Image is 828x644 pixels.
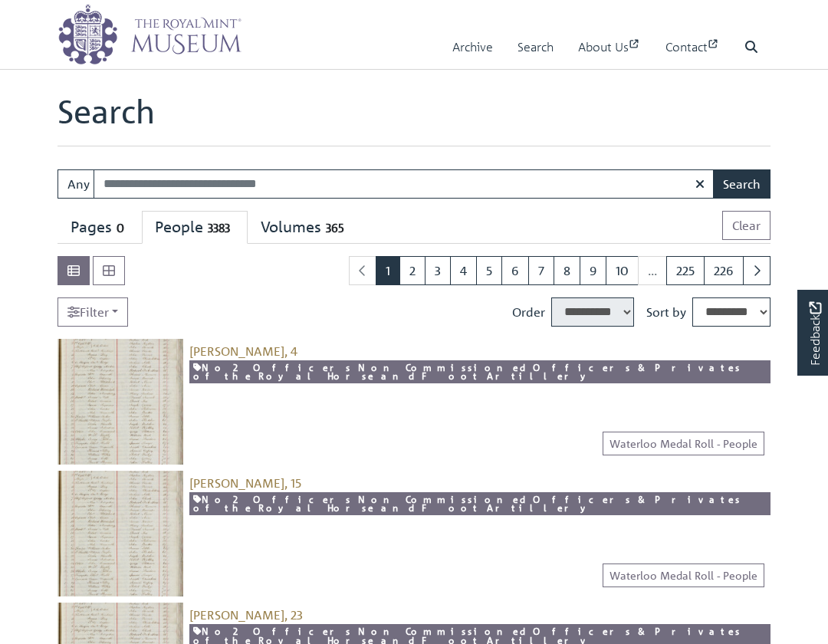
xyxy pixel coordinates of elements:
[606,256,639,285] a: Goto page 10
[713,169,770,199] button: Search
[704,256,744,285] a: Goto page 226
[512,303,545,321] label: Order
[578,25,641,69] a: About Us
[580,256,606,285] a: Goto page 9
[399,256,426,285] a: Goto page 2
[476,256,502,285] a: Goto page 5
[425,256,451,285] a: Goto page 3
[261,218,348,237] div: Volumes
[646,303,686,321] label: Sort by
[189,360,770,384] a: No 2 Officers Non Commissioned Officers & Privates of the Royal Horse and Foot Artillery
[517,25,554,69] a: Search
[603,432,764,455] a: Waterloo Medal Roll - People
[603,563,764,587] a: Waterloo Medal Roll - People
[58,471,183,596] img: Nall, James, 15
[349,256,376,285] li: Previous page
[797,290,828,376] a: Would you like to provide feedback?
[189,343,297,359] a: [PERSON_NAME], 4
[343,256,770,285] nav: pagination
[71,218,129,237] div: Pages
[112,219,129,237] span: 0
[94,169,715,199] input: Enter one or more search terms...
[806,302,824,366] span: Feedback
[58,297,128,327] a: Filter
[189,475,301,491] a: [PERSON_NAME], 15
[58,92,770,146] h1: Search
[155,218,235,237] div: People
[203,219,235,237] span: 3383
[722,211,770,240] button: Clear
[666,256,705,285] a: Goto page 225
[376,256,400,285] span: Goto page 1
[528,256,554,285] a: Goto page 7
[743,256,770,285] a: Next page
[189,607,303,623] a: [PERSON_NAME], 23
[58,169,94,199] button: Any
[452,25,493,69] a: Archive
[450,256,477,285] a: Goto page 4
[58,4,242,65] img: logo_wide.png
[665,25,720,69] a: Contact
[321,219,348,237] span: 365
[554,256,580,285] a: Goto page 8
[58,339,183,465] img: Day, James, 4
[189,492,770,516] a: No 2 Officers Non Commissioned Officers & Privates of the Royal Horse and Foot Artillery
[501,256,529,285] a: Goto page 6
